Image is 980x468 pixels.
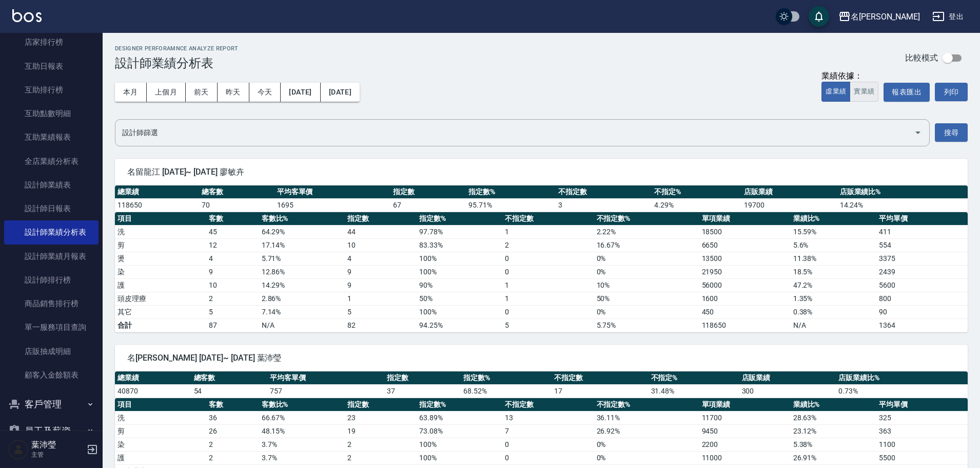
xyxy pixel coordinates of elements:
a: 店販抽成明細 [4,340,99,363]
td: 100 % [417,305,502,319]
div: 業績依據： [821,71,878,82]
a: 設計師排行榜 [4,268,99,292]
td: 5.6 % [791,238,876,252]
button: 昨天 [218,83,249,102]
button: 列印 [935,83,968,101]
td: 363 [876,424,968,438]
th: 不指定% [649,371,739,385]
td: 燙 [115,252,206,265]
td: 47.2 % [791,278,876,292]
td: 染 [115,265,206,278]
th: 指定數% [466,185,556,199]
td: 0 [502,451,594,464]
a: 互助業績報表 [4,125,99,149]
button: Open [910,124,926,141]
td: 11700 [699,411,791,424]
td: 17.14 % [259,238,345,252]
a: 設計師日報表 [4,197,99,220]
th: 單項業績 [699,212,791,226]
th: 不指定數 [552,371,648,385]
td: 14.29 % [259,278,345,292]
table: a dense table [115,185,968,212]
td: 11.38 % [791,252,876,265]
td: 48.15 % [259,424,345,438]
td: 1600 [699,292,791,305]
td: 411 [876,225,968,238]
td: 100 % [417,438,502,451]
td: 其它 [115,305,206,319]
td: 37 [384,384,461,398]
td: 28.63 % [791,411,876,424]
td: 護 [115,451,206,464]
td: 18500 [699,225,791,238]
th: 項目 [115,398,206,411]
td: 10 % [594,278,699,292]
th: 客數比% [259,212,345,226]
td: 450 [699,305,791,319]
td: 1695 [275,198,390,212]
td: 17 [552,384,648,398]
td: 554 [876,238,968,252]
td: 800 [876,292,968,305]
td: 13500 [699,252,791,265]
th: 平均單價 [876,212,968,226]
th: 平均客單價 [275,185,390,199]
td: 0 % [594,438,699,451]
td: 54 [191,384,268,398]
img: Logo [12,9,42,22]
td: 5.75% [594,319,699,332]
button: 實業績 [850,82,878,102]
td: 50 % [417,292,502,305]
td: 26.92 % [594,424,699,438]
a: 顧客入金餘額表 [4,363,99,387]
td: 4 [206,252,259,265]
td: 13 [502,411,594,424]
td: 50 % [594,292,699,305]
td: 9 [206,265,259,278]
td: 0 % [594,252,699,265]
td: N/A [791,319,876,332]
td: 2 [345,451,417,464]
th: 不指定數 [502,398,594,411]
button: 上個月 [147,83,186,102]
th: 指定數 [345,398,417,411]
span: 名留龍江 [DATE]~ [DATE] 廖敏卉 [127,167,955,177]
a: 互助排行榜 [4,78,99,102]
button: 今天 [249,83,281,102]
td: 73.08 % [417,424,502,438]
td: 18.5 % [791,265,876,278]
td: 洗 [115,225,206,238]
th: 指定數 [345,212,417,226]
td: 0 % [594,265,699,278]
td: 26 [206,424,259,438]
td: 26.91 % [791,451,876,464]
button: 名[PERSON_NAME] [834,6,924,27]
td: 63.89 % [417,411,502,424]
a: 全店業績分析表 [4,149,99,173]
td: 0 % [594,451,699,464]
td: 70 [199,198,275,212]
a: 商品銷售排行榜 [4,292,99,315]
td: 7 [502,424,594,438]
th: 平均單價 [876,398,968,411]
td: 67 [390,198,466,212]
td: 97.78 % [417,225,502,238]
td: 2200 [699,438,791,451]
td: 2439 [876,265,968,278]
td: 10 [206,278,259,292]
th: 店販業績 [741,185,837,199]
td: 染 [115,438,206,451]
td: 36 [206,411,259,424]
td: 護 [115,278,206,292]
a: 互助點數明細 [4,102,99,125]
button: 搜尋 [935,123,968,142]
td: 5.71 % [259,252,345,265]
td: 4 [345,252,417,265]
td: 2 [206,438,259,451]
th: 項目 [115,212,206,226]
th: 指定數% [417,398,502,411]
td: 118650 [115,198,199,212]
td: 0 [502,305,594,319]
td: 16.67 % [594,238,699,252]
td: 68.52 % [461,384,552,398]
